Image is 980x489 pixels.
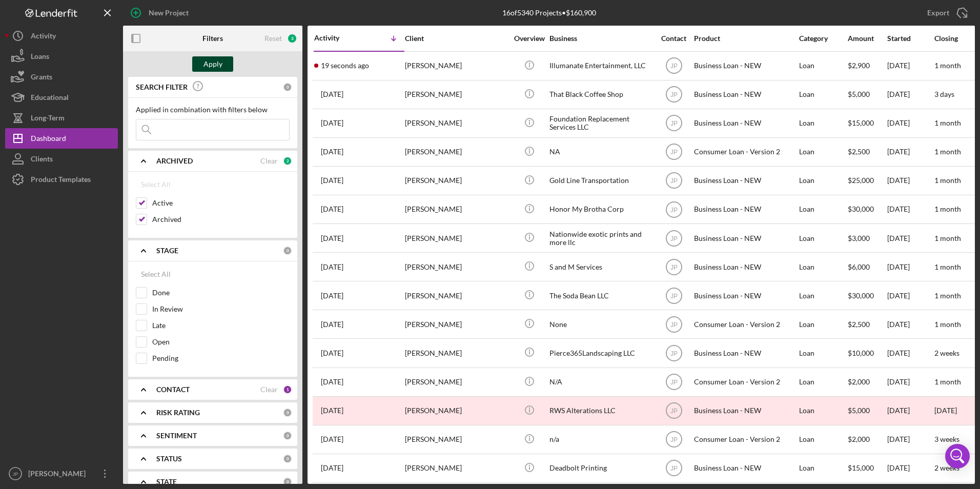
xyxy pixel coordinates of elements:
text: JP [670,91,677,98]
a: Clients [5,149,118,169]
div: Business Loan - NEW [694,282,797,309]
label: Active [152,198,290,208]
text: JP [670,177,677,185]
div: Consumer Loan - Version 2 [694,138,797,166]
div: $2,000 [848,369,886,396]
button: Select All [136,264,176,284]
b: SENTIMENT [156,432,197,440]
div: [PERSON_NAME] [405,282,507,309]
div: Educational [31,87,69,110]
div: Export [927,3,949,23]
div: [PERSON_NAME] [405,397,507,424]
text: JP [670,63,677,70]
div: $5,000 [848,397,886,424]
div: Dashboard [31,128,66,151]
b: Filters [202,34,223,43]
div: Loan [799,110,847,137]
div: Foundation Replacement Services LLC [549,110,652,137]
div: Business Loan - NEW [694,397,797,424]
text: JP [670,350,677,357]
text: JP [670,235,677,242]
div: Clients [31,149,53,172]
button: Long-Term [5,108,118,128]
div: 0 [283,408,292,417]
div: [DATE] [887,339,933,366]
label: Late [152,320,290,331]
div: Consumer Loan - Version 2 [694,369,797,396]
a: Activity [5,26,118,46]
div: [PERSON_NAME] [405,339,507,366]
div: [PERSON_NAME] [405,81,507,108]
text: JP [12,471,18,477]
b: CONTACT [156,385,190,394]
a: Dashboard [5,128,118,149]
button: Loans [5,46,118,67]
div: $25,000 [848,167,886,194]
time: 2 weeks [934,463,959,472]
div: [PERSON_NAME] [405,426,507,453]
div: [DATE] [887,369,933,396]
div: Applied in combination with filters below [136,106,290,114]
div: Loan [799,397,847,424]
div: Activity [31,26,56,49]
div: $15,000 [848,455,886,482]
time: 1 month [934,61,961,70]
div: Loan [799,81,847,108]
div: Loan [799,369,847,396]
time: 2025-08-11 00:10 [321,148,343,156]
label: Archived [152,214,290,225]
time: 1 month [934,234,961,242]
text: JP [670,407,677,415]
div: [PERSON_NAME] [405,311,507,338]
div: The Soda Bean LLC [549,282,652,309]
div: Long-Term [31,108,65,131]
div: Activity [314,34,359,42]
b: STATUS [156,455,182,463]
div: Category [799,34,847,43]
div: Client [405,34,507,43]
div: n/a [549,426,652,453]
time: 2025-07-22 19:40 [321,435,343,443]
div: None [549,311,652,338]
text: JP [670,465,677,472]
time: 2025-08-13 22:04 [321,62,369,70]
div: [DATE] [887,397,933,424]
div: Apply [203,56,222,72]
div: Business Loan - NEW [694,339,797,366]
div: 2 [283,156,292,166]
div: [PERSON_NAME] [405,196,507,223]
time: 1 month [934,205,961,213]
div: Business Loan - NEW [694,196,797,223]
div: Business Loan - NEW [694,225,797,252]
div: $5,000 [848,81,886,108]
time: 1 month [934,291,961,300]
div: $30,000 [848,196,886,223]
time: 2025-08-10 23:55 [321,205,343,213]
div: Loan [799,52,847,79]
time: 2025-08-11 17:50 [321,90,343,98]
div: $2,900 [848,52,886,79]
time: 3 days [934,90,954,98]
time: 2025-07-28 18:55 [321,378,343,386]
div: [DATE] [887,311,933,338]
div: Honor My Brotha Corp [549,196,652,223]
div: [PERSON_NAME] [405,253,507,280]
text: JP [670,379,677,386]
div: Loan [799,138,847,166]
b: RISK RATING [156,409,200,417]
b: ARCHIVED [156,157,193,165]
div: [DATE] [887,196,933,223]
div: [DATE] [887,110,933,137]
div: N/A [549,369,652,396]
div: Loan [799,455,847,482]
div: Product [694,34,797,43]
div: Select All [141,174,171,195]
b: STAGE [156,247,178,255]
div: S and M Services [549,253,652,280]
label: Pending [152,353,290,363]
div: Loan [799,225,847,252]
div: [PERSON_NAME] [405,138,507,166]
div: [DATE] [887,426,933,453]
div: $30,000 [848,282,886,309]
